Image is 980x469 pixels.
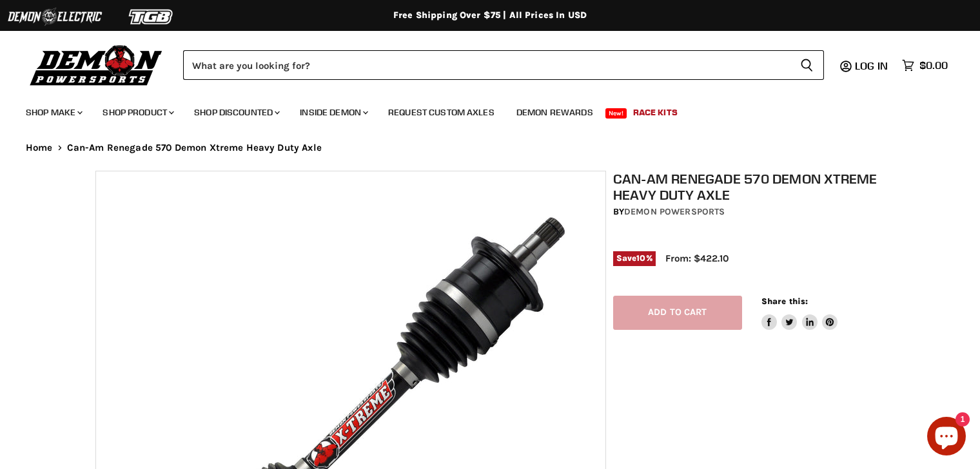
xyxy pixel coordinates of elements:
[761,296,808,306] span: Share this:
[184,99,288,126] a: Shop Discounted
[624,206,725,217] a: Demon Powersports
[605,108,627,119] span: New!
[896,56,954,75] a: $0.00
[183,50,824,80] form: Product
[613,205,892,219] div: by
[613,171,892,203] h1: Can-Am Renegade 570 Demon Xtreme Heavy Duty Axle
[665,253,729,264] span: From: $422.10
[613,251,656,265] span: Save %
[103,5,200,29] img: TGB Logo 2
[16,94,945,126] ul: Main menu
[26,142,53,153] a: Home
[290,99,376,126] a: Inside Demon
[849,60,896,72] a: Log in
[923,417,970,459] inbox-online-store-chat: Shopify online store chat
[919,59,948,72] span: $0.00
[507,99,603,126] a: Demon Rewards
[183,50,790,80] input: Search
[93,99,182,126] a: Shop Product
[790,50,824,80] button: Search
[761,296,838,330] aside: Share this:
[855,59,888,72] span: Log in
[6,5,103,29] img: Demon Electric Logo 2
[636,253,645,263] span: 10
[16,99,90,126] a: Shop Make
[378,99,504,126] a: Request Custom Axles
[623,99,687,126] a: Race Kits
[67,142,322,153] span: Can-Am Renegade 570 Demon Xtreme Heavy Duty Axle
[26,42,167,88] img: Demon Powersports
